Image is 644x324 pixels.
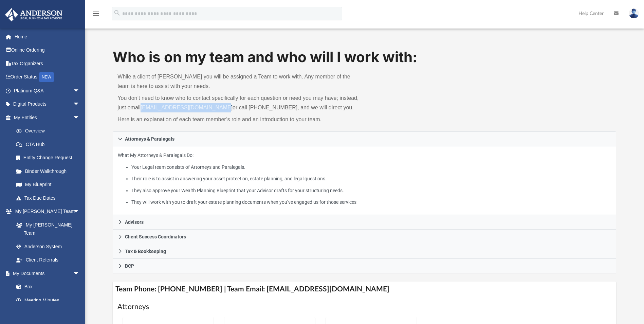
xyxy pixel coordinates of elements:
[113,9,121,17] i: search
[117,302,611,312] h1: Attorneys
[113,131,616,146] a: Attorneys & Paralegals
[117,115,360,124] p: Here is an explanation of each team member’s role and an introduction to your team.
[113,146,616,215] div: Attorneys & Paralegals
[39,72,54,82] div: NEW
[10,138,90,151] a: CTA Hub
[125,234,186,239] span: Client Success Coordinators
[3,8,65,21] img: Anderson Advisors Platinum Portal
[5,97,90,111] a: Digital Productsarrow_drop_down
[141,105,233,110] a: [EMAIL_ADDRESS][DOMAIN_NAME]
[10,218,83,240] a: My [PERSON_NAME] Team
[92,13,100,18] a: menu
[10,191,90,205] a: Tax Due Dates
[5,84,90,97] a: Platinum Q&Aarrow_drop_down
[117,72,360,91] p: While a client of [PERSON_NAME] you will be assigned a Team to work with. Any member of the team ...
[5,30,90,43] a: Home
[5,43,90,57] a: Online Ordering
[5,267,87,280] a: My Documentsarrow_drop_down
[5,205,87,218] a: My [PERSON_NAME] Teamarrow_drop_down
[113,215,616,230] a: Advisors
[118,151,611,206] p: What My Attorneys & Paralegals Do:
[73,205,87,219] span: arrow_drop_down
[10,253,87,267] a: Client Referrals
[10,151,90,165] a: Entity Change Request
[73,84,87,98] span: arrow_drop_down
[92,10,100,18] i: menu
[131,163,611,172] li: Your Legal team consists of Attorneys and Paralegals.
[10,280,83,294] a: Box
[5,70,90,84] a: Order StatusNEW
[10,164,90,178] a: Binder Walkthrough
[117,93,360,112] p: You don’t need to know who to contact specifically for each question or need you may have; instea...
[10,240,87,253] a: Anderson System
[73,267,87,281] span: arrow_drop_down
[73,111,87,125] span: arrow_drop_down
[125,220,144,224] span: Advisors
[113,282,616,297] h4: Team Phone: [PHONE_NUMBER] | Team Email: [EMAIL_ADDRESS][DOMAIN_NAME]
[125,137,174,141] span: Attorneys & Paralegals
[73,97,87,111] span: arrow_drop_down
[113,47,616,67] h1: Who is on my team and who will I work with:
[629,8,639,18] img: User Pic
[10,293,87,307] a: Meeting Minutes
[5,111,90,124] a: My Entitiesarrow_drop_down
[113,230,616,244] a: Client Success Coordinators
[131,186,611,195] li: They also approve your Wealth Planning Blueprint that your Advisor drafts for your structuring ne...
[131,175,611,183] li: Their role is to assist in answering your asset protection, estate planning, and legal questions.
[10,178,87,192] a: My Blueprint
[5,57,90,70] a: Tax Organizers
[125,264,134,268] span: BCP
[113,244,616,259] a: Tax & Bookkeeping
[10,124,90,138] a: Overview
[113,259,616,273] a: BCP
[131,198,611,206] li: They will work with you to draft your estate planning documents when you’ve engaged us for those ...
[125,249,166,254] span: Tax & Bookkeeping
